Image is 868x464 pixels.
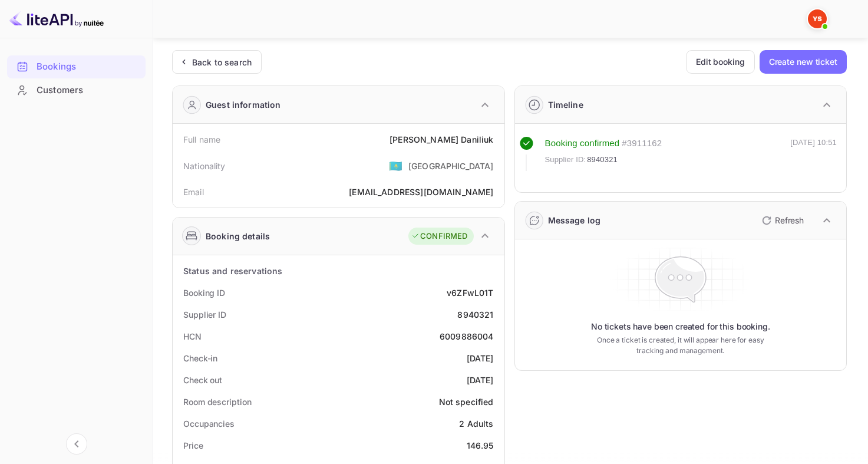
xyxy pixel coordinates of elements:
div: Booking ID [183,287,225,299]
a: Bookings [7,55,146,77]
div: [DATE] [467,352,494,364]
p: Once a ticket is created, it will appear here for easy tracking and management. [592,335,769,356]
div: Back to search [192,56,252,68]
div: 6009886004 [440,330,494,343]
div: Status and reservations [183,265,282,277]
div: 2 Adults [459,417,493,430]
div: [DATE] 10:51 [790,137,837,171]
div: # 3911162 [622,137,662,150]
div: Message log [548,214,601,226]
div: Not specified [439,396,494,408]
div: Bookings [37,60,140,74]
div: Check-in [183,352,217,364]
p: No tickets have been created for this booking. [591,321,770,333]
span: Supplier ID: [545,154,586,166]
div: CONFIRMED [411,231,467,242]
button: Refresh [755,211,808,230]
div: HCN [183,330,202,343]
span: United States [389,155,402,176]
img: LiteAPI logo [9,9,104,28]
div: [EMAIL_ADDRESS][DOMAIN_NAME] [349,186,493,198]
button: Edit booking [686,50,755,74]
div: Booking confirmed [545,137,620,150]
div: [GEOGRAPHIC_DATA] [408,160,494,172]
div: Email [183,186,204,198]
div: Supplier ID [183,308,226,321]
div: Booking details [206,230,270,242]
div: Timeline [548,98,583,111]
div: Nationality [183,160,226,172]
div: [DATE] [467,374,494,386]
div: Customers [7,79,146,102]
div: Occupancies [183,417,235,430]
div: 8940321 [457,308,493,321]
span: 8940321 [587,154,618,166]
img: Yandex Support [808,9,827,28]
div: Customers [37,84,140,97]
a: Customers [7,79,146,101]
button: Collapse navigation [66,433,87,455]
div: [PERSON_NAME] Daniliuk [390,133,493,146]
div: Price [183,439,203,452]
div: 146.95 [467,439,494,452]
div: Guest information [206,98,281,111]
div: Bookings [7,55,146,78]
div: Full name [183,133,220,146]
div: Check out [183,374,222,386]
button: Create new ticket [760,50,847,74]
div: v6ZFwL01T [447,287,493,299]
p: Refresh [775,214,804,226]
div: Room description [183,396,251,408]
